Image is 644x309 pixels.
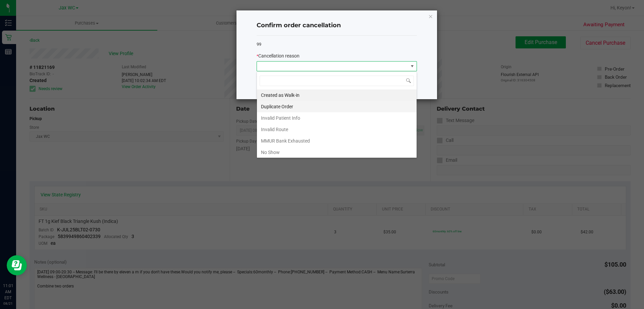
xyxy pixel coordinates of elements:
[257,112,417,124] li: Invalid Patient Info
[257,101,417,112] li: Duplicate Order
[257,147,417,158] li: No Show
[428,12,433,20] button: Close
[257,42,261,47] span: 99
[7,255,27,275] iframe: Resource center
[257,124,417,135] li: Invalid Route
[258,53,300,59] span: Cancellation reason
[257,89,417,101] li: Created as Walk-in
[257,21,417,30] h4: Confirm order cancellation
[257,135,417,147] li: MMUR Bank Exhausted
